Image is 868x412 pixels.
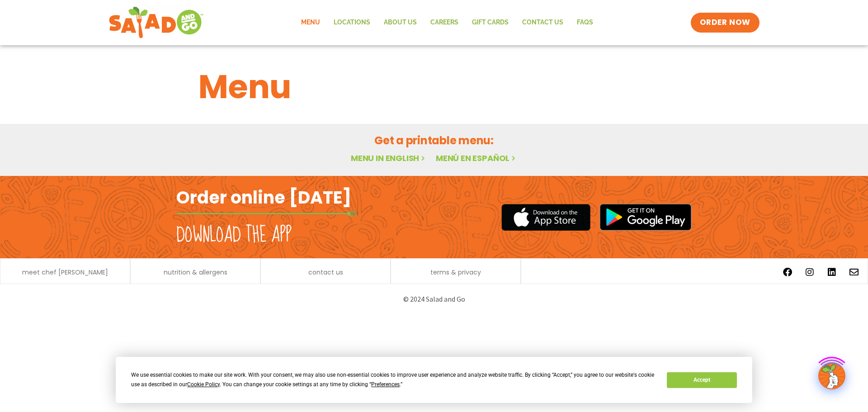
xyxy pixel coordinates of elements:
img: new-SAG-logo-768×292 [108,5,204,41]
h2: Get a printable menu: [198,133,670,148]
div: Cookie Consent Prompt [116,357,752,403]
a: meet chef [PERSON_NAME] [22,269,108,275]
nav: Menu [294,12,600,33]
a: Menú en español [436,152,517,164]
a: ORDER NOW [691,13,759,33]
a: About Us [377,12,424,33]
h1: Menu [198,62,670,111]
h2: Download the app [176,223,292,248]
a: Menu in English [351,152,427,164]
a: GIFT CARDS [465,12,515,33]
button: Accept [667,372,736,388]
a: Locations [327,12,377,33]
span: Cookie Policy [187,381,220,388]
a: Contact Us [515,12,570,33]
a: FAQs [570,12,600,33]
img: fork [176,211,357,216]
a: nutrition & allergens [164,269,227,275]
img: google_play [599,204,692,231]
div: We use essential cookies to make our site work. With your consent, we may also use non-essential ... [131,370,656,389]
a: Menu [294,12,327,33]
a: terms & privacy [430,269,481,275]
span: Preferences [371,381,400,388]
h2: Order online [DATE] [176,186,351,208]
span: ORDER NOW [700,17,750,28]
a: contact us [308,269,343,275]
img: appstore [501,203,590,232]
p: © 2024 Salad and Go [181,293,687,305]
a: Careers [424,12,465,33]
